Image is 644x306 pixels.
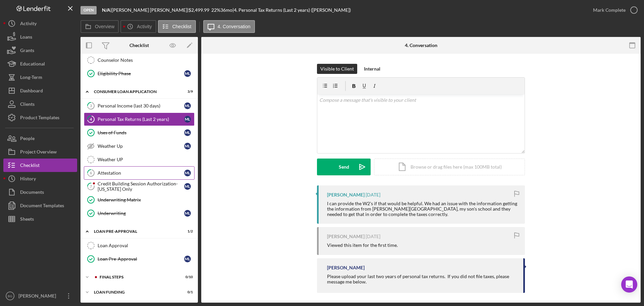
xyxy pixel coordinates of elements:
[20,57,45,72] div: Educational
[137,24,152,29] label: Activity
[218,24,251,29] label: 4. Conversation
[327,243,398,248] div: Viewed this item for the first time.
[98,117,184,122] div: Personal Tax Returns (Last 2 years)
[361,64,384,74] button: Internal
[84,113,195,126] a: 4Personal Tax Returns (Last 2 years)ML
[621,276,637,293] div: Open Intercom Messenger
[102,7,112,13] div: |
[3,145,77,159] button: Project Overview
[220,7,232,13] div: 36 mo
[172,24,192,29] label: Checklist
[8,294,12,298] text: BG
[364,64,380,74] div: Internal
[98,256,184,262] div: Loan Pre-Approval
[90,117,92,121] tspan: 4
[184,170,191,176] div: M L
[184,256,191,262] div: M L
[84,53,195,67] a: Counselor Notes
[20,172,36,187] div: History
[184,129,191,136] div: M L
[98,211,184,216] div: Underwriting
[184,116,191,123] div: M L
[184,70,191,77] div: M L
[3,84,77,97] button: Dashboard
[181,90,193,94] div: 3 / 9
[339,159,349,175] div: Send
[17,289,60,304] div: [PERSON_NAME]
[84,99,195,113] a: 3Personal Income (last 30 days)ML
[3,17,77,30] button: Activity
[84,139,195,153] a: Weather UpML
[184,183,191,190] div: M L
[98,157,194,162] div: Weather UP
[80,6,97,14] div: Open
[20,145,57,160] div: Project Overview
[90,103,92,108] tspan: 3
[3,159,77,172] button: Checklist
[100,275,176,279] div: FINAL STEPS
[317,159,371,175] button: Send
[98,103,184,108] div: Personal Income (last 30 days)
[94,90,176,94] div: Consumer Loan Application
[20,199,64,214] div: Document Templates
[320,64,354,74] div: Visible to Client
[181,290,193,294] div: 0 / 1
[327,201,518,217] div: I can provide the W2's if that would be helpful. We had an issue with the information getting the...
[90,171,92,175] tspan: 6
[20,185,44,201] div: Documents
[98,71,184,76] div: Eligibility Phase
[3,71,77,84] button: Long-Term
[80,20,119,33] button: Overview
[98,143,184,149] div: Weather Up
[84,126,195,139] a: Uses of FundsML
[84,153,195,166] a: Weather UP
[84,207,195,220] a: UnderwritingML
[112,7,189,13] div: [PERSON_NAME] [PERSON_NAME] |
[102,7,110,13] b: N/A
[20,159,40,174] div: Checklist
[3,57,77,71] button: Educational
[84,166,195,180] a: 6AttestationML
[181,229,193,233] div: 1 / 2
[3,172,77,185] button: History
[98,243,194,248] div: Loan Approval
[3,97,77,111] button: Clients
[3,289,77,303] button: BG[PERSON_NAME]
[327,234,365,239] div: [PERSON_NAME]
[20,84,43,99] div: Dashboard
[3,30,77,44] a: Loans
[181,275,193,279] div: 0 / 10
[98,130,184,135] div: Uses of Funds
[20,132,35,147] div: People
[3,199,77,212] a: Document Templates
[3,132,77,145] button: People
[3,185,77,199] button: Documents
[20,212,34,227] div: Sheets
[3,44,77,57] button: Grants
[3,212,77,226] a: Sheets
[366,192,380,198] time: 2025-08-25 20:21
[327,274,517,285] div: Please upload your last two years of personal tax returns. If you did not file taxes, please mess...
[98,197,194,203] div: Underwriting Matrix
[94,290,176,294] div: Loan Funding
[3,111,77,124] button: Product Templates
[586,3,641,17] button: Mark Complete
[232,7,351,13] div: | 4. Personal Tax Returns (Last 2 years) ([PERSON_NAME])
[327,192,365,198] div: [PERSON_NAME]
[20,111,59,126] div: Product Templates
[98,57,194,63] div: Counselor Notes
[203,20,255,33] button: 4. Conversation
[317,64,357,74] button: Visible to Client
[158,20,196,33] button: Checklist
